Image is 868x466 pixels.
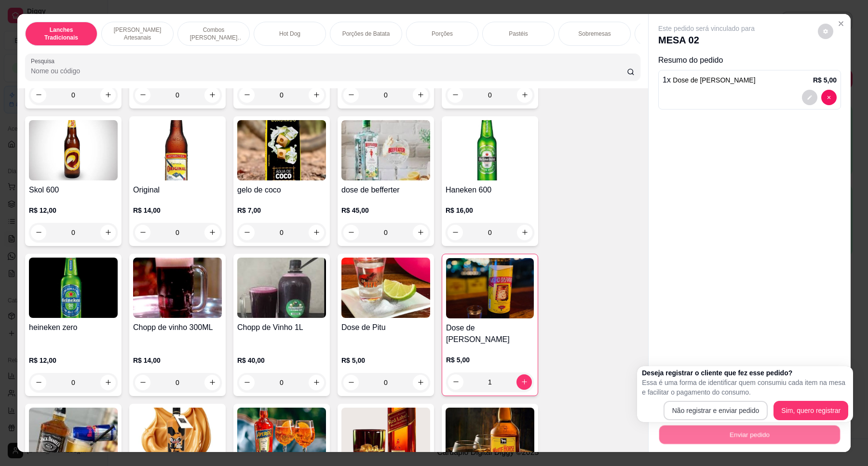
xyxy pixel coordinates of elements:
[813,75,837,85] p: R$ 5,00
[237,120,326,180] img: product-image
[109,26,165,41] p: [PERSON_NAME] Artesanais
[341,322,430,333] h4: Dose de Pitu
[237,184,326,196] h4: gelo de coco
[664,401,768,420] button: Não registrar e enviar pedido
[446,258,534,318] img: product-image
[133,206,222,215] p: R$ 14,00
[100,375,116,390] button: increase-product-quantity
[29,322,118,333] h4: heineken zero
[343,87,359,103] button: decrease-product-quantity
[341,258,430,318] img: product-image
[341,356,430,365] p: R$ 5,00
[516,374,532,390] button: increase-product-quantity
[642,368,848,378] h2: Deseja registrar o cliente que fez esse pedido?
[432,30,453,38] p: Porções
[204,87,220,103] button: increase-product-quantity
[33,26,89,41] p: Lanches Tradicionais
[773,401,848,420] button: Sim, quero registrar
[279,30,300,38] p: Hot Dog
[343,375,359,390] button: decrease-product-quantity
[673,76,755,84] span: Dose de [PERSON_NAME]
[341,184,430,196] h4: dose de befferter
[642,378,848,397] p: Essa é uma forma de identificar quem consumiu cada item na mesa e facilitar o pagamento do consumo.
[100,225,116,240] button: increase-product-quantity
[204,375,220,390] button: increase-product-quantity
[239,225,255,240] button: decrease-product-quantity
[31,57,58,65] label: Pesquisa
[413,225,428,240] button: increase-product-quantity
[31,225,46,240] button: decrease-product-quantity
[659,425,840,444] button: Enviar pedido
[29,356,118,365] p: R$ 12,00
[309,375,324,390] button: increase-product-quantity
[446,120,534,180] img: product-image
[133,120,222,180] img: product-image
[31,87,46,103] button: decrease-product-quantity
[186,26,242,41] p: Combos [PERSON_NAME] Artesanais
[509,30,528,38] p: Pastéis
[100,87,116,103] button: increase-product-quantity
[237,206,326,215] p: R$ 7,00
[517,87,532,103] button: increase-product-quantity
[413,375,428,390] button: increase-product-quantity
[802,90,817,105] button: decrease-product-quantity
[578,30,610,38] p: Sobremesas
[31,375,46,390] button: decrease-product-quantity
[517,225,532,240] button: increase-product-quantity
[237,322,326,333] h4: Chopp de Vinho 1L
[237,356,326,365] p: R$ 40,00
[341,206,430,215] p: R$ 45,00
[818,24,833,39] button: decrease-product-quantity
[135,225,150,240] button: decrease-product-quantity
[237,258,326,318] img: product-image
[29,258,118,318] img: product-image
[833,16,849,31] button: Close
[135,375,150,390] button: decrease-product-quantity
[448,87,463,103] button: decrease-product-quantity
[658,55,841,66] p: Resumo do pedido
[309,225,324,240] button: increase-product-quantity
[342,30,390,38] p: Porções de Batata
[448,374,463,390] button: decrease-product-quantity
[446,206,534,215] p: R$ 16,00
[31,66,627,76] input: Pesquisa
[135,87,150,103] button: decrease-product-quantity
[204,225,220,240] button: increase-product-quantity
[343,225,359,240] button: decrease-product-quantity
[448,225,463,240] button: decrease-product-quantity
[29,206,118,215] p: R$ 12,00
[239,87,255,103] button: decrease-product-quantity
[29,120,118,180] img: product-image
[29,184,118,196] h4: Skol 600
[341,120,430,180] img: product-image
[446,184,534,196] h4: Haneken 600
[239,375,255,390] button: decrease-product-quantity
[133,258,222,318] img: product-image
[446,355,534,365] p: R$ 5,00
[446,322,534,345] h4: Dose de [PERSON_NAME]
[658,33,755,47] p: MESA 02
[821,90,837,105] button: decrease-product-quantity
[309,87,324,103] button: increase-product-quantity
[413,87,428,103] button: increase-product-quantity
[658,24,755,33] p: Este pedido será vinculado para
[663,74,756,86] p: 1 x
[133,356,222,365] p: R$ 14,00
[133,322,222,333] h4: Chopp de vinho 300ML
[133,184,222,196] h4: Original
